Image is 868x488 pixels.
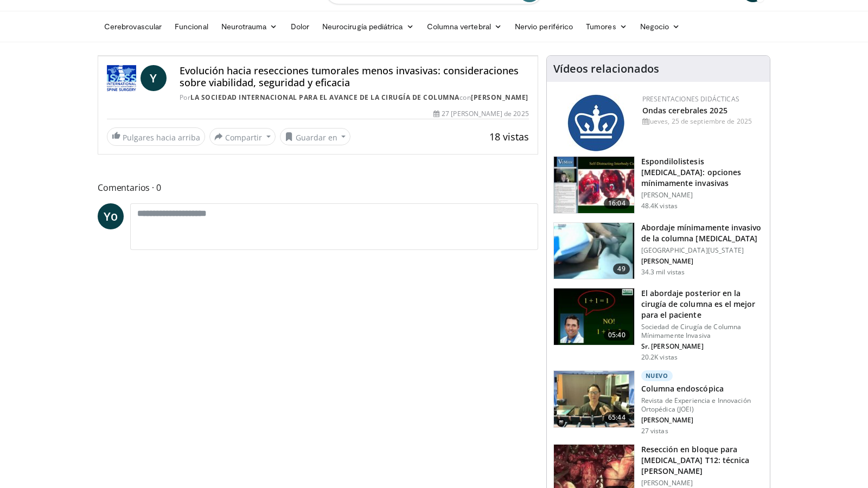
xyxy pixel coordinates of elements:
font: 65:44 [608,413,626,422]
font: Neurocirugía pediátrica [322,22,403,31]
button: Guardar en [280,128,351,145]
a: 65:44 Nuevo Columna endoscópica Revista de Experiencia e Innovación Ortopédica (JOEI) [PERSON_NAM... [553,370,763,435]
font: [PERSON_NAME] [641,190,693,200]
a: 49 Abordaje mínimamente invasivo de la columna [MEDICAL_DATA] [GEOGRAPHIC_DATA][US_STATE] [PERSON... [553,222,763,280]
font: Compartir [225,132,262,143]
font: 0 [156,182,161,194]
font: Negocio [640,22,669,31]
img: Sociedad Internacional para el Avance de la Cirugía de Columna [107,65,136,91]
font: Y [150,70,157,86]
font: [PERSON_NAME] [641,478,693,487]
img: 3b6f0384-b2b2-4baa-b997-2e524ebddc4b.150x105_q85_crop-smart_upscale.jpg [554,288,634,345]
font: 16:04 [608,198,626,208]
a: Tumores [579,16,634,37]
font: con [459,93,471,102]
button: Compartir [209,128,276,145]
font: [PERSON_NAME] [641,415,694,425]
font: 18 vistas [489,130,529,143]
font: 49 [617,264,625,273]
a: Yo [98,203,124,229]
font: Comentarios [98,182,150,194]
font: [GEOGRAPHIC_DATA][US_STATE] [641,246,744,255]
img: d9e34c5e-68d6-4bb1-861e-156277ede5ec.150x105_q85_crop-smart_upscale.jpg [554,371,634,427]
font: Abordaje mínimamente invasivo de la columna [MEDICAL_DATA] [641,222,762,243]
font: Espondilolistesis [MEDICAL_DATA]: opciones mínimamente invasivas [641,156,741,188]
a: Cerebrovascular [98,16,168,37]
font: 27 vistas [641,426,668,435]
font: Tumores [586,22,616,31]
font: Evolución hacia resecciones tumorales menos invasivas: consideraciones sobre viabilidad, segurida... [180,64,519,89]
font: Jueves, 25 de septiembre de 2025 [648,117,752,126]
a: Columna vertebral [420,16,508,37]
font: Funcional [175,22,208,31]
a: Funcional [168,16,215,37]
font: El abordaje posterior en la cirugía de columna es el mejor para el paciente [641,288,756,320]
a: 16:04 Espondilolistesis [MEDICAL_DATA]: opciones mínimamente invasivas [PERSON_NAME] 48.4K vistas [553,156,763,214]
img: 38787_0000_3.png.150x105_q85_crop-smart_upscale.jpg [554,223,634,279]
font: 27 [PERSON_NAME] de 2025 [442,109,528,118]
font: Guardar en [296,132,337,143]
a: Dolor [284,16,316,37]
font: 20.2K vistas [641,352,678,362]
a: Ondas cerebrales 2025 [642,105,727,115]
a: la Sociedad Internacional para el Avance de la Cirugía de Columna [190,93,459,102]
font: Columna endoscópica [641,383,724,394]
font: Neurotrauma [221,22,267,31]
font: Revista de Experiencia e Innovación Ortopédica (JOEI) [641,396,751,414]
a: Pulgares hacia arriba [107,127,205,146]
font: Sr. [PERSON_NAME] [641,342,704,351]
font: 48.4K vistas [641,201,678,210]
a: [PERSON_NAME] [471,93,528,102]
font: Dolor [291,22,309,31]
a: Nervio periférico [508,16,579,37]
a: Negocio [634,16,687,37]
img: 24fc6d06-05ab-49be-9020-6cb578b60684.png.150x105_q85_autocrop_double_scale_upscale_version-0.2.jpg [567,94,624,151]
font: Nervio periférico [515,22,573,31]
video-js: Video Player [98,56,538,56]
a: Neurocirugía pediátrica [316,16,420,37]
font: Yo [104,208,118,224]
a: Y [141,65,167,91]
font: 05:40 [608,330,626,339]
font: Vídeos relacionados [553,61,659,76]
img: 9f1438f7-b5aa-4a55-ab7b-c34f90e48e66.150x105_q85_crop-smart_upscale.jpg [554,157,634,213]
font: Resección en bloque para [MEDICAL_DATA] T12: técnica [PERSON_NAME] [641,444,750,476]
font: Pulgares hacia arriba [123,132,200,143]
font: Columna vertebral [427,22,491,31]
a: 05:40 El abordaje posterior en la cirugía de columna es el mejor para el paciente Sociedad de Cir... [553,288,763,362]
font: Sociedad de Cirugía de Columna Mínimamente Invasiva [641,322,742,340]
font: Por [180,93,191,102]
font: 34.3 mil vistas [641,267,685,277]
font: [PERSON_NAME] [641,256,694,266]
font: Presentaciones didácticas [642,94,739,104]
font: Nuevo [646,371,668,380]
font: Cerebrovascular [104,22,162,31]
a: Neurotrauma [215,16,284,37]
